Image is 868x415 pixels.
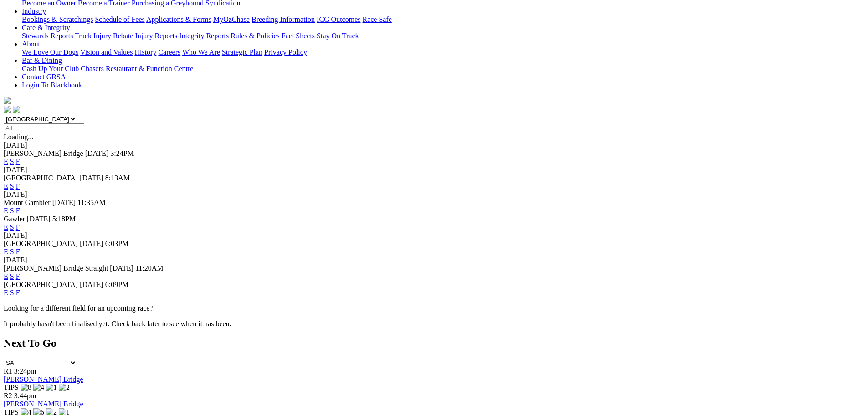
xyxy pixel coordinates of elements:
[22,15,864,24] div: Industry
[135,32,177,40] a: Injury Reports
[4,97,11,104] img: logo-grsa-white.png
[22,81,82,89] a: Login To Blackbook
[22,65,864,73] div: Bar & Dining
[4,400,83,408] a: [PERSON_NAME] Bridge
[4,272,8,280] a: E
[10,158,14,165] a: S
[16,272,20,280] a: F
[95,15,144,23] a: Schedule of Fees
[16,223,20,231] a: F
[33,384,44,392] img: 4
[16,248,20,256] a: F
[22,48,78,56] a: We Love Our Dogs
[22,32,73,40] a: Stewards Reports
[16,158,20,165] a: F
[146,15,211,23] a: Applications & Forms
[22,65,79,72] a: Cash Up Your Club
[52,199,76,206] span: [DATE]
[10,248,14,256] a: S
[4,384,19,391] span: TIPS
[10,207,14,215] a: S
[85,149,109,157] span: [DATE]
[4,264,108,272] span: [PERSON_NAME] Bridge Straight
[4,158,8,165] a: E
[4,240,78,247] span: [GEOGRAPHIC_DATA]
[282,32,315,40] a: Fact Sheets
[16,182,20,190] a: F
[46,384,57,392] img: 1
[4,304,864,313] p: Looking for a different field for an upcoming race?
[10,272,14,280] a: S
[134,48,156,56] a: History
[182,48,220,56] a: Who We Are
[4,248,8,256] a: E
[52,215,76,223] span: 5:18PM
[110,264,134,272] span: [DATE]
[110,149,134,157] span: 3:24PM
[135,264,164,272] span: 11:20AM
[158,48,180,56] a: Careers
[22,73,66,81] a: Contact GRSA
[22,15,93,23] a: Bookings & Scratchings
[21,384,31,392] img: 8
[4,149,83,157] span: [PERSON_NAME] Bridge
[105,174,130,182] span: 8:13AM
[222,48,262,56] a: Strategic Plan
[75,32,133,40] a: Track Injury Rebate
[4,375,83,383] a: [PERSON_NAME] Bridge
[4,141,864,149] div: [DATE]
[4,231,864,240] div: [DATE]
[80,240,103,247] span: [DATE]
[4,215,25,223] span: Gawler
[4,392,12,400] span: R2
[4,367,12,375] span: R1
[252,15,315,23] a: Breeding Information
[4,174,78,182] span: [GEOGRAPHIC_DATA]
[317,32,359,40] a: Stay On Track
[22,48,864,56] div: About
[4,199,51,206] span: Mount Gambier
[22,56,62,64] a: Bar & Dining
[179,32,229,40] a: Integrity Reports
[27,215,51,223] span: [DATE]
[4,123,84,133] input: Select date
[4,281,78,288] span: [GEOGRAPHIC_DATA]
[22,24,70,31] a: Care & Integrity
[4,337,864,349] h2: Next To Go
[264,48,307,56] a: Privacy Policy
[4,223,8,231] a: E
[77,199,106,206] span: 11:35AM
[16,289,20,297] a: F
[4,320,231,328] partial: It probably hasn't been finalised yet. Check back later to see when it has been.
[10,223,14,231] a: S
[80,48,133,56] a: Vision and Values
[4,207,8,215] a: E
[22,32,864,40] div: Care & Integrity
[22,40,40,48] a: About
[80,174,103,182] span: [DATE]
[10,182,14,190] a: S
[4,133,33,141] span: Loading...
[4,106,11,113] img: facebook.svg
[4,256,864,264] div: [DATE]
[16,207,20,215] a: F
[4,166,864,174] div: [DATE]
[317,15,360,23] a: ICG Outcomes
[231,32,280,40] a: Rules & Policies
[4,190,864,199] div: [DATE]
[81,65,193,72] a: Chasers Restaurant & Function Centre
[4,182,8,190] a: E
[14,392,36,400] span: 3:44pm
[362,15,391,23] a: Race Safe
[22,7,46,15] a: Industry
[80,281,103,288] span: [DATE]
[13,106,20,113] img: twitter.svg
[105,281,129,288] span: 6:09PM
[213,15,250,23] a: MyOzChase
[10,289,14,297] a: S
[14,367,36,375] span: 3:24pm
[105,240,129,247] span: 6:03PM
[4,289,8,297] a: E
[59,384,70,392] img: 2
